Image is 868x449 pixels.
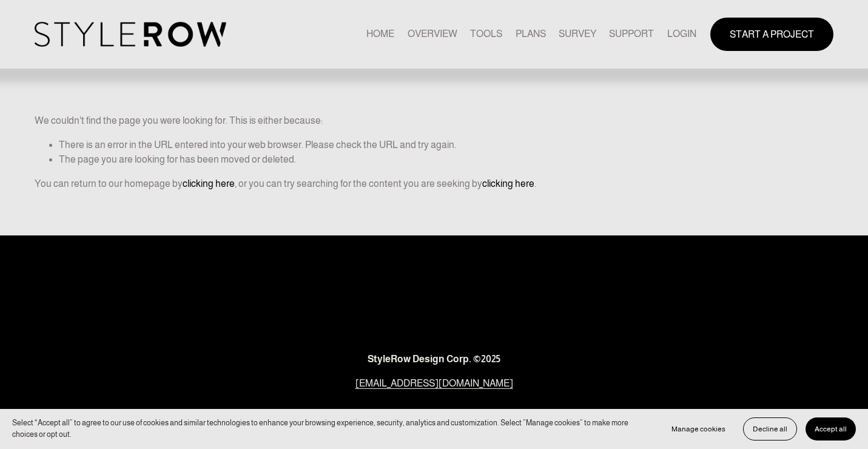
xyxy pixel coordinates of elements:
button: Decline all [743,417,797,441]
img: StyleRow [35,22,226,47]
p: You can return to our homepage by , or you can try searching for the content you are seeking by . [35,177,833,191]
a: LOGIN [667,26,696,42]
li: The page you are looking for has been moved or deleted. [59,152,833,167]
a: PLANS [516,26,546,42]
a: [EMAIL_ADDRESS][DOMAIN_NAME] [355,376,513,391]
span: Manage cookies [671,425,725,433]
a: HOME [366,26,394,42]
span: SUPPORT [609,27,654,41]
button: Accept all [806,417,856,441]
a: folder dropdown [609,26,654,42]
a: clicking here [482,178,534,189]
a: OVERVIEW [408,26,457,42]
a: clicking here [183,178,235,189]
li: There is an error in the URL entered into your web browser. Please check the URL and try again. [59,138,833,152]
span: Decline all [753,425,787,433]
p: We couldn't find the page you were looking for. This is either because: [35,79,833,128]
strong: StyleRow Design Corp. ©2025 [368,354,500,364]
a: SURVEY [559,26,596,42]
a: START A PROJECT [710,18,833,51]
span: Accept all [815,425,847,433]
a: TOOLS [470,26,502,42]
button: Manage cookies [662,417,735,441]
p: Select “Accept all” to agree to our use of cookies and similar technologies to enhance your brows... [12,417,650,441]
